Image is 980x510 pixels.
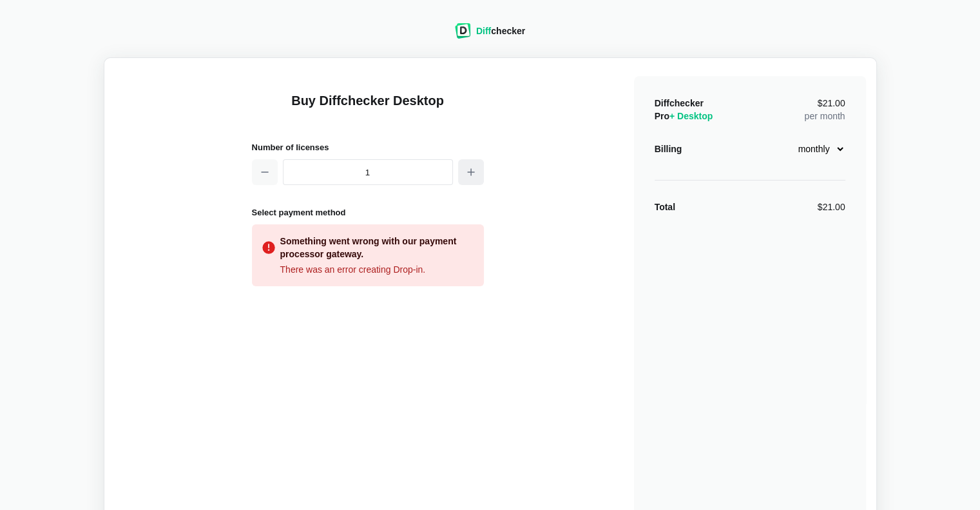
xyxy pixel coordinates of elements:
div: Something went wrong with our payment processor gateway. [280,235,474,260]
div: per month [804,97,845,123]
div: $21.00 [818,201,845,213]
span: Diff [476,26,491,36]
a: Diffchecker logoDiffchecker [455,30,525,41]
div: There was an error creating Drop-in. [262,263,474,276]
div: checker [476,25,525,37]
span: Pro [655,111,713,121]
span: $21.00 [818,99,845,108]
h2: Number of licenses [252,141,484,154]
img: Diffchecker logo [455,23,471,39]
strong: Total [655,202,675,212]
span: + Desktop [669,111,713,121]
h2: Select payment method [252,206,484,219]
div: Billing [655,142,682,155]
input: 1 [283,159,453,185]
h1: Buy Diffchecker Desktop [252,92,484,125]
span: Diffchecker [655,98,704,108]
